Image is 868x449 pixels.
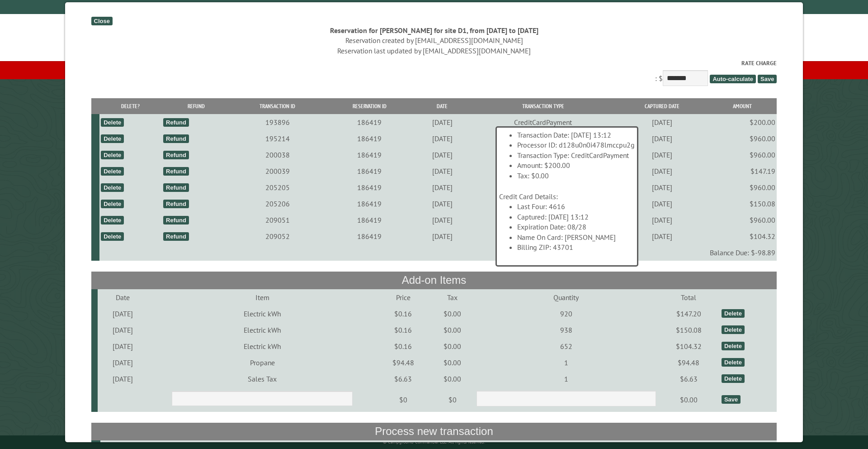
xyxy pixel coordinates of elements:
[430,387,475,412] td: $0
[470,179,616,196] td: CreditCardPayment
[231,114,325,130] td: 193896
[414,98,470,114] th: Date
[148,338,376,354] td: Electric kWh
[708,228,777,244] td: $104.32
[163,118,189,127] div: Refund
[414,196,470,212] td: [DATE]
[91,35,777,45] div: Reservation created by [EMAIL_ADDRESS][DOMAIN_NAME]
[470,98,616,114] th: Transaction Type
[91,423,777,440] th: Process new transaction
[325,98,415,114] th: Reservation ID
[376,322,430,338] td: $0.16
[101,216,124,224] div: Delete
[148,371,376,387] td: Sales Tax
[376,338,430,354] td: $0.16
[475,371,657,387] td: 1
[722,309,745,318] div: Delete
[722,358,745,367] div: Delete
[517,160,635,170] li: Amount: $200.00
[414,114,470,130] td: [DATE]
[163,216,189,224] div: Refund
[325,147,415,163] td: 186419
[517,140,635,150] li: Processor ID: d128u0n0i478lmccpu2g
[148,354,376,371] td: Propane
[383,439,485,445] small: © Campground Commander LLC. All rights reserved.
[148,289,376,306] td: Item
[758,75,777,83] span: Save
[657,371,720,387] td: $6.63
[376,354,430,371] td: $94.48
[475,289,657,306] td: Quantity
[231,98,325,114] th: Transaction ID
[708,130,777,147] td: $960.00
[163,167,189,176] div: Refund
[430,371,475,387] td: $0.00
[470,212,616,228] td: CreditCardPayment
[99,244,777,261] td: Balance Due: $-98.89
[91,59,777,88] div: : $
[101,167,124,176] div: Delete
[325,163,415,179] td: 186419
[414,147,470,163] td: [DATE]
[376,387,430,412] td: $0
[616,228,708,244] td: [DATE]
[414,163,470,179] td: [DATE]
[325,179,415,196] td: 186419
[470,228,616,244] td: CreditCardPayment
[325,228,415,244] td: 186419
[657,322,720,338] td: $150.08
[710,75,756,83] span: Auto-calculate
[708,114,777,130] td: $200.00
[231,130,325,147] td: 195214
[162,98,231,114] th: Refund
[414,130,470,147] td: [DATE]
[163,134,189,143] div: Refund
[475,306,657,322] td: 920
[517,171,635,181] li: Tax: $0.00
[722,325,745,334] div: Delete
[475,338,657,354] td: 652
[708,212,777,228] td: $960.00
[657,354,720,371] td: $94.48
[470,196,616,212] td: CreditCardPayment
[231,228,325,244] td: 209052
[101,118,124,127] div: Delete
[98,289,148,306] td: Date
[657,387,720,412] td: $0.00
[101,200,124,208] div: Delete
[231,163,325,179] td: 200039
[91,25,777,35] div: Reservation for [PERSON_NAME] for site D1, from [DATE] to [DATE]
[414,228,470,244] td: [DATE]
[98,371,148,387] td: [DATE]
[708,163,777,179] td: $147.19
[98,354,148,371] td: [DATE]
[430,338,475,354] td: $0.00
[91,272,777,289] th: Add-on Items
[163,151,189,159] div: Refund
[708,98,777,114] th: Amount
[430,306,475,322] td: $0.00
[616,98,708,114] th: Captured Date
[430,289,475,306] td: Tax
[91,59,777,67] label: Rate Charge
[616,212,708,228] td: [DATE]
[657,338,720,354] td: $104.32
[98,338,148,354] td: [DATE]
[376,306,430,322] td: $0.16
[376,371,430,387] td: $6.63
[231,179,325,196] td: 205205
[98,306,148,322] td: [DATE]
[470,163,616,179] td: CreditCardPayment
[414,212,470,228] td: [DATE]
[325,114,415,130] td: 186419
[517,212,635,222] li: Captured: [DATE] 13:12
[99,98,162,114] th: Delete?
[163,232,189,241] div: Refund
[148,306,376,322] td: Electric kWh
[708,196,777,212] td: $150.08
[231,212,325,228] td: 209051
[376,289,430,306] td: Price
[517,222,635,232] li: Expiration Date: 08/28
[517,242,635,252] li: Billing ZIP: 43701
[616,196,708,212] td: [DATE]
